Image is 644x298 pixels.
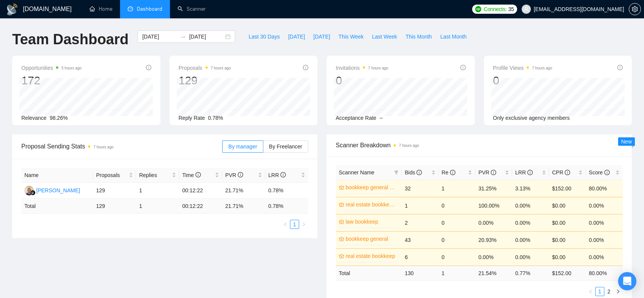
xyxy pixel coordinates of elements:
[512,214,549,231] td: 0.00%
[339,202,344,207] span: crown
[195,172,201,177] span: info-circle
[399,143,419,148] time: 7 hours ago
[339,185,344,190] span: crown
[222,199,265,214] td: 21.71 %
[493,63,553,72] span: Profile Views
[179,183,222,199] td: 00:12:22
[21,168,93,183] th: Name
[402,180,439,197] td: 32
[549,197,586,214] td: $0.00
[629,6,641,12] a: setting
[605,287,613,296] a: 2
[532,66,552,70] time: 7 hours ago
[508,5,514,13] span: 35
[549,214,586,231] td: $0.00
[346,217,397,226] a: law bookkeep
[180,34,186,40] span: swap-right
[372,32,397,41] span: Last Week
[491,170,496,175] span: info-circle
[179,63,231,72] span: Proposals
[439,197,476,214] td: 0
[439,266,476,280] td: 1
[586,214,623,231] td: 0.00%
[493,115,570,121] span: Only exclusive agency members
[336,266,402,280] td: Total
[283,222,288,227] span: left
[604,287,614,296] li: 2
[208,115,223,121] span: 0.78%
[290,220,299,229] li: 1
[309,31,334,43] button: [DATE]
[313,32,330,41] span: [DATE]
[617,65,623,70] span: info-circle
[484,5,506,13] span: Connects:
[475,214,512,231] td: 0.00%
[248,32,280,41] span: Last 30 Days
[405,32,432,41] span: This Month
[439,214,476,231] td: 0
[21,115,46,121] span: Relevance
[339,253,344,259] span: crown
[614,287,623,296] button: right
[21,142,222,151] span: Proposal Sending Stats
[6,3,18,16] img: logo
[417,170,422,175] span: info-circle
[24,187,80,193] a: AS[PERSON_NAME]
[93,183,136,199] td: 129
[228,143,257,150] span: By manager
[339,236,344,242] span: crown
[586,180,623,197] td: 80.00%
[549,231,586,248] td: $0.00
[368,66,388,70] time: 7 hours ago
[475,197,512,214] td: 100.00%
[238,172,243,177] span: info-circle
[142,32,177,41] input: Start date
[303,65,308,70] span: info-circle
[524,6,529,12] span: user
[338,32,364,41] span: This Week
[146,65,151,70] span: info-circle
[512,231,549,248] td: 0.00%
[629,3,641,15] button: setting
[515,169,533,176] span: LRR
[629,6,641,12] span: setting
[394,170,399,175] span: filter
[346,200,397,209] a: real estate bookkeep US only
[288,32,305,41] span: [DATE]
[244,31,284,43] button: Last 30 Days
[586,287,595,296] li: Previous Page
[179,73,231,88] div: 129
[281,220,290,229] button: left
[50,115,67,121] span: 98.26%
[475,231,512,248] td: 20.93%
[588,289,593,294] span: left
[12,31,128,48] h1: Team Dashboard
[439,248,476,266] td: 0
[552,169,570,176] span: CPR
[621,139,632,145] span: New
[618,272,636,290] div: Open Intercom Messenger
[596,287,604,296] a: 1
[211,66,231,70] time: 7 hours ago
[180,34,186,40] span: to
[439,231,476,248] td: 0
[402,266,439,280] td: 130
[604,170,610,175] span: info-circle
[21,199,93,214] td: Total
[589,169,609,176] span: Score
[179,199,222,214] td: 00:12:22
[336,73,388,88] div: 0
[401,31,436,43] button: This Month
[21,63,82,72] span: Opportunities
[493,73,553,88] div: 0
[189,32,224,41] input: End date
[269,143,302,150] span: By Freelancer
[61,66,82,70] time: 5 hours ago
[136,199,179,214] td: 1
[265,183,308,199] td: 0.78%
[21,73,82,88] div: 172
[405,169,422,176] span: Bids
[290,220,299,229] a: 1
[402,248,439,266] td: 6
[586,231,623,248] td: 0.00%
